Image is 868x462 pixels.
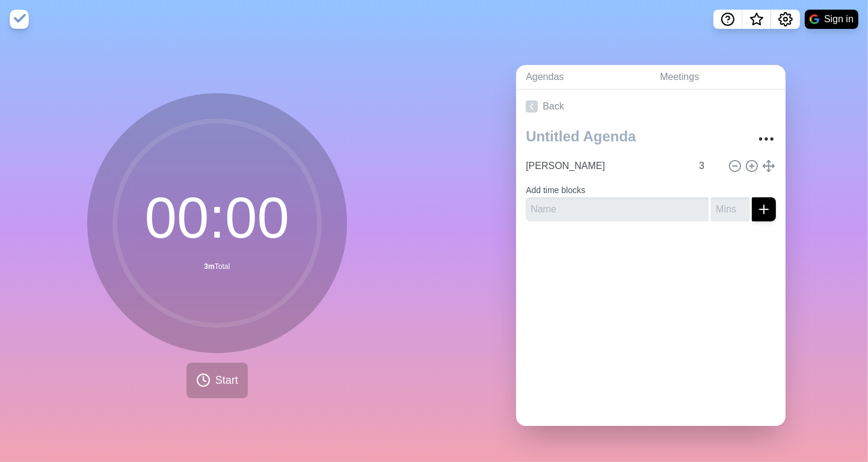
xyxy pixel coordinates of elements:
a: Back [516,90,786,123]
a: Agendas [516,65,650,90]
label: Add time blocks [526,185,585,195]
input: Name [526,197,709,221]
button: Sign in [805,10,858,29]
button: Start [186,363,248,398]
img: timeblocks logo [10,10,29,29]
input: Name [521,154,692,178]
input: Mins [694,154,723,178]
button: Settings [771,10,800,29]
a: Meetings [650,65,786,90]
button: Help [713,10,742,29]
span: Start [215,372,238,389]
input: Mins [711,197,749,221]
button: More [754,127,778,151]
button: What’s new [742,10,771,29]
img: google logo [810,14,819,24]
